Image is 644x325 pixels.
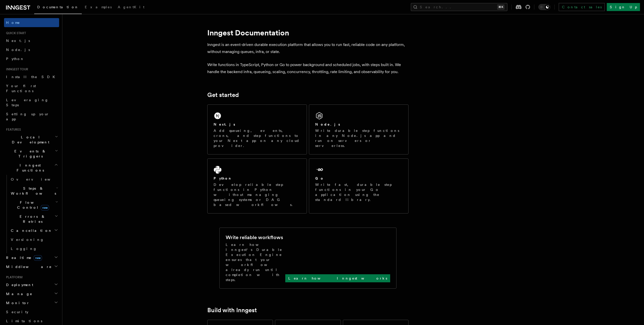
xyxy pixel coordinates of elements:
[6,84,36,93] span: Your first Functions
[82,2,115,14] a: Examples
[11,238,44,242] span: Versioning
[607,3,640,11] a: Sign Up
[6,20,20,25] span: Home
[226,234,283,241] h2: Write reliable workflows
[4,264,52,269] span: Middleware
[4,298,59,307] button: Monitor
[4,36,59,45] a: Next.js
[315,122,340,127] h2: Node.js
[4,147,59,161] button: Events & Triggers
[6,48,30,52] span: Node.js
[315,182,402,202] p: Write fast, durable step functions in your Go application using the standard library.
[6,39,30,43] span: Next.js
[4,72,59,81] a: Install the SDK
[309,158,409,213] a: GoWrite fast, durable step functions in your Go application using the standard library.
[4,282,33,287] span: Deployment
[4,95,59,110] a: Leveraging Steps
[9,186,56,196] span: Steps & Workflows
[34,255,42,261] span: new
[9,198,59,212] button: Flow Controlnew
[9,226,59,235] button: Cancellation
[4,149,55,159] span: Events & Triggers
[4,133,59,147] button: Local Development
[207,104,307,154] a: Next.jsAdd queueing, events, crons, and step functions to your Next app on any cloud provider.
[214,182,301,207] p: Develop reliable step functions in Python without managing queueing systems or DAG based workflows.
[9,184,59,198] button: Steps & Workflows
[497,5,504,10] kbd: ⌘K
[4,161,59,175] button: Inngest Functions
[207,91,239,98] a: Get started
[4,45,59,54] a: Node.js
[207,61,409,75] p: Write functions in TypeScript, Python or Go to power background and scheduled jobs, with steps bu...
[4,289,59,298] button: Manage
[6,75,58,79] span: Install the SDK
[9,235,59,244] a: Versioning
[207,158,307,213] a: PythonDevelop reliable step functions in Python without managing queueing systems or DAG based wo...
[4,280,59,289] button: Deployment
[214,122,235,127] h2: Next.js
[4,275,23,279] span: Platform
[315,128,402,148] p: Write durable step functions in any Node.js app and run on servers or serverless.
[411,3,507,11] button: Search...⌘K
[4,81,59,95] a: Your first Functions
[118,5,144,9] span: AgentKit
[214,128,301,148] p: Add queueing, events, crons, and step functions to your Next app on any cloud provider.
[226,242,285,282] p: Learn how Inngest's Durable Execution Engine ensures that your workflow already run until complet...
[11,247,37,251] span: Logging
[4,128,21,132] span: Features
[4,135,55,145] span: Local Development
[538,4,550,10] button: Toggle dark mode
[4,175,59,253] div: Inngest Functions
[315,176,324,181] h2: Go
[85,5,112,9] span: Examples
[9,212,59,226] button: Errors & Retries
[4,54,59,63] a: Python
[4,300,30,305] span: Monitor
[6,98,49,107] span: Leveraging Steps
[9,244,59,253] a: Logging
[6,112,49,121] span: Setting up your app
[4,291,32,296] span: Manage
[6,310,28,314] span: Security
[115,2,147,14] a: AgentKit
[9,228,52,233] span: Cancellation
[11,177,63,181] span: Overview
[559,3,605,11] a: Contact sales
[214,176,232,181] h2: Python
[4,307,59,316] a: Security
[9,200,55,210] span: Flow Control
[207,28,409,37] h1: Inngest Documentation
[4,67,28,71] span: Inngest tour
[4,163,54,173] span: Inngest Functions
[6,319,42,323] span: Limitations
[37,5,79,9] span: Documentation
[6,57,24,61] span: Python
[4,110,59,124] a: Setting up your app
[4,18,59,27] a: Home
[207,307,257,314] a: Build with Inngest
[4,255,42,260] span: Realtime
[34,2,82,14] a: Documentation
[4,262,59,271] button: Middleware
[9,175,59,184] a: Overview
[9,214,55,224] span: Errors & Retries
[41,205,49,210] span: new
[288,276,387,281] p: Learn how Inngest works
[285,274,390,282] a: Learn how Inngest works
[309,104,409,154] a: Node.jsWrite durable step functions in any Node.js app and run on servers or serverless.
[207,41,409,55] p: Inngest is an event-driven durable execution platform that allows you to run fast, reliable code ...
[4,253,59,262] button: Realtimenew
[4,31,26,35] span: Quick start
